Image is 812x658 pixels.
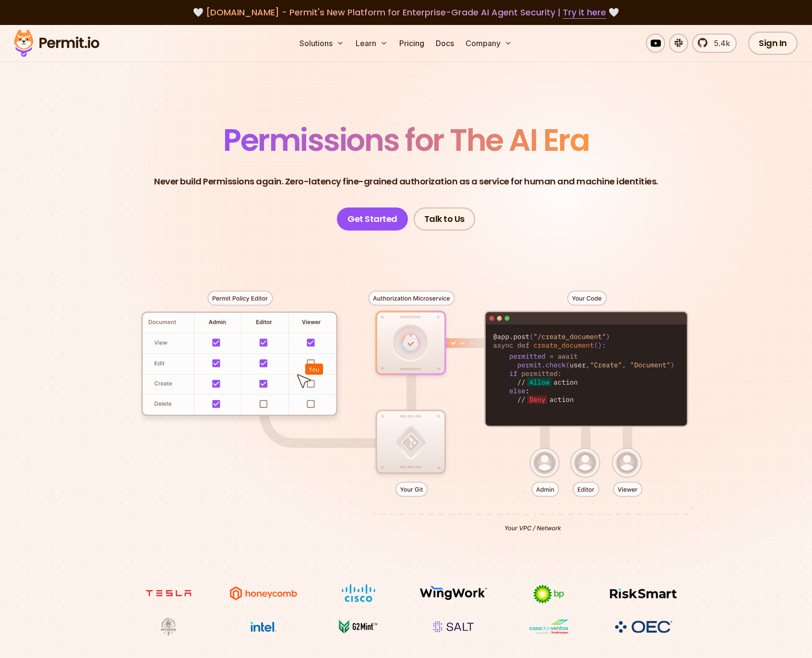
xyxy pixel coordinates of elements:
[748,32,798,55] a: Sign In
[296,34,348,53] button: Solutions
[513,618,585,636] img: Casa dos Ventos
[418,618,490,636] img: salt
[692,34,737,53] a: 5.4k
[462,34,516,53] button: Company
[608,584,680,602] img: Risksmart
[132,584,204,602] img: tesla
[432,34,458,53] a: Docs
[223,119,589,161] span: Permissions for The AI Era
[395,34,428,53] a: Pricing
[132,618,204,636] img: Maricopa County Recorder\'s Office
[414,207,475,231] a: Talk to Us
[23,6,789,19] div: 🤍 🤍
[418,584,490,602] img: Wingwork
[352,34,392,53] button: Learn
[613,619,674,634] img: OEC
[708,37,730,49] span: 5.4k
[206,6,606,18] span: [DOMAIN_NAME] - Permit's New Platform for Enterprise-Grade AI Agent Security |
[513,584,585,604] img: bp
[227,584,299,602] img: Honeycomb
[322,618,394,636] img: G2mint
[154,175,658,188] p: Never build Permissions again. Zero-latency fine-grained authorization as a service for human and...
[10,27,104,60] img: Permit logo
[227,618,299,636] img: Intel
[337,207,408,231] a: Get Started
[563,6,606,19] a: Try it here
[322,584,394,602] img: Cisco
